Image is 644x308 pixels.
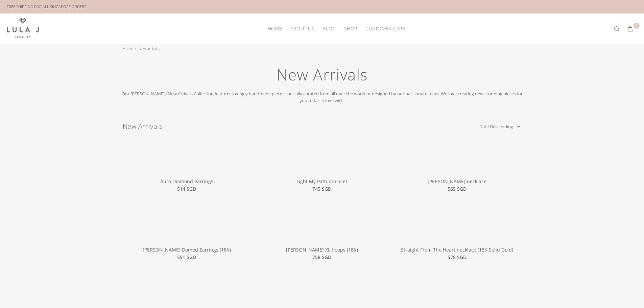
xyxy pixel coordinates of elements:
[393,234,521,240] a: Straight From The Heart necklace (18K Solid Gold)
[286,23,318,34] a: About Us
[119,64,525,90] h1: New Arrivals
[160,178,213,185] a: Aura Diamond earrings
[365,26,405,31] span: Customer Care
[177,254,196,261] span: 591 SGD
[344,26,357,31] span: Shop
[264,23,286,34] a: HOME
[135,44,161,53] li: New arrivals
[258,166,386,172] a: Light My Path bracelet
[448,185,467,193] span: 565 SGD
[312,254,331,261] span: 758 SGD
[7,3,86,10] div: FREE SHIPPING FOR ALL SINGAPORE ORDERS
[624,24,636,34] button: 1
[123,166,251,172] a: Aura Diamond earrings
[123,121,478,132] h1: New Arrivals
[258,234,386,240] a: Cleo XL hoops (18K)
[448,254,467,261] span: 578 SGD
[123,234,251,240] a: Lula Domed Earrings (18K)
[428,178,486,185] a: [PERSON_NAME] necklace
[268,26,282,31] span: HOME
[290,26,314,31] span: About Us
[122,91,523,103] span: Our [PERSON_NAME] J New Arrivals Collection features lovingly handmade pieces specially curated f...
[323,26,336,31] span: Blog
[401,246,513,253] a: Straight From The Heart necklace (18K Solid Gold)
[393,166,521,172] a: Meghan necklace
[123,46,133,51] a: Home
[318,23,340,34] a: Blog
[340,23,361,34] a: Shop
[177,185,196,193] span: 514 SGD
[312,185,331,193] span: 745 SGD
[143,246,231,253] a: [PERSON_NAME] Domed Earrings (18K)
[286,246,358,253] a: [PERSON_NAME] XL hoops (18K)
[296,178,347,185] a: Light My Path bracelet
[361,23,405,34] a: Customer Care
